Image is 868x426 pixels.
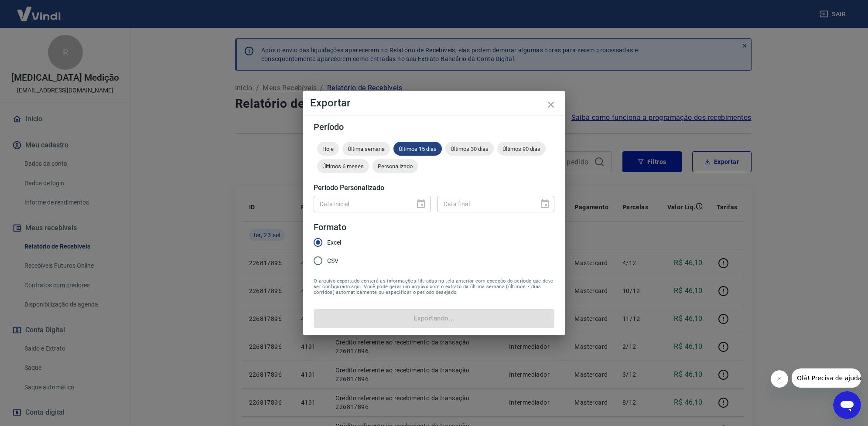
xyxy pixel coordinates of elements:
[314,184,554,192] h5: Período Personalizado
[310,98,558,108] h4: Exportar
[445,142,494,156] div: Últimos 30 dias
[314,196,409,212] input: DD/MM/YYYY
[540,94,561,115] button: close
[314,278,554,295] span: O arquivo exportado conterá as informações filtradas na tela anterior com exceção do período que ...
[771,370,788,388] iframe: Fechar mensagem
[327,256,338,266] span: CSV
[317,163,369,170] span: Últimos 6 meses
[445,146,494,152] span: Últimos 30 dias
[497,142,546,156] div: Últimos 90 dias
[314,221,346,234] legend: Formato
[342,142,390,156] div: Última semana
[393,142,442,156] div: Últimos 15 dias
[342,146,390,152] span: Última semana
[327,238,341,247] span: Excel
[317,146,339,152] span: Hoje
[314,123,554,131] h5: Período
[317,142,339,156] div: Hoje
[5,6,73,13] span: Olá! Precisa de ajuda?
[497,146,546,152] span: Últimos 90 dias
[393,146,442,152] span: Últimos 15 dias
[372,159,418,173] div: Personalizado
[437,196,533,212] input: DD/MM/YYYY
[372,163,418,170] span: Personalizado
[833,391,861,419] iframe: Botão para abrir a janela de mensagens
[317,159,369,173] div: Últimos 6 meses
[792,368,861,388] iframe: Mensagem da empresa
